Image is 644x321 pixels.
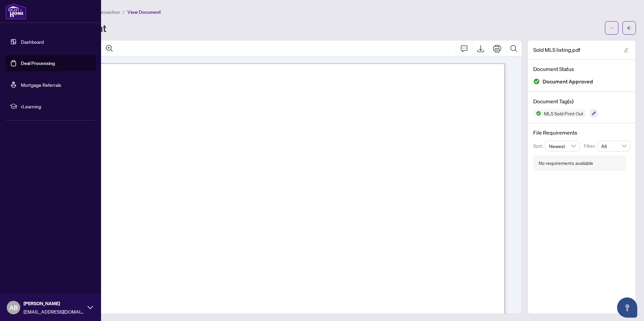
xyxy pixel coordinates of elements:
[541,111,586,116] span: MLS Sold Print Out
[127,9,161,15] span: View Document
[84,9,120,15] span: View Transaction
[123,8,125,16] li: /
[21,103,91,110] span: rLearning
[539,159,593,167] div: No requirements available
[9,303,18,312] span: AB
[624,48,629,52] span: edit
[21,60,55,66] a: Deal Processing
[549,141,576,151] span: Newest
[543,77,593,86] span: Document Approved
[5,3,26,20] img: logo
[617,297,637,318] button: Open asap
[533,129,630,137] h4: File Requirements
[24,308,84,315] span: [EMAIL_ADDRESS][DOMAIN_NAME]
[533,65,630,73] h4: Document Status
[533,142,545,150] p: Sort:
[533,109,541,117] img: Status Icon
[601,141,626,151] span: All
[24,300,84,307] span: [PERSON_NAME]
[533,46,580,54] span: Sold MLS listing.pdf
[21,39,44,45] a: Dashboard
[584,142,597,150] p: Filter:
[609,26,614,30] span: ellipsis
[21,82,61,88] a: Mortgage Referrals
[533,78,540,85] img: Document Status
[627,26,632,30] span: arrow-left
[533,97,630,105] h4: Document Tag(s)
